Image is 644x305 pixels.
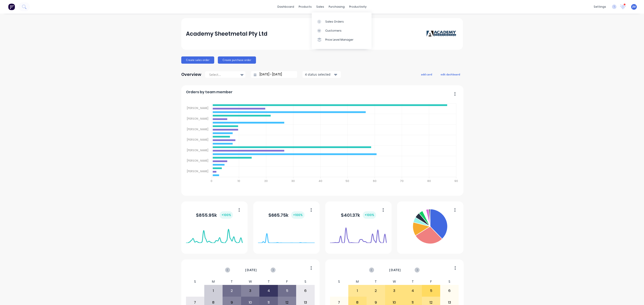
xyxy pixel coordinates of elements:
button: edit dashboard [438,71,463,77]
div: settings [591,3,608,10]
div: sales [314,3,326,10]
a: Sales Orders [312,17,372,26]
div: 1 [349,285,367,296]
div: Sales Orders [325,20,344,24]
div: purchasing [326,3,347,10]
img: Factory [8,3,15,10]
tspan: 30 [291,179,295,183]
a: Price Level Manager [312,35,372,44]
div: 4 [260,285,278,296]
span: [DATE] [389,268,401,272]
div: M [348,278,367,285]
a: Customers [312,26,372,35]
div: S [186,278,204,285]
div: 5 [422,285,440,296]
div: 3 [241,285,259,296]
div: + 100 % [220,211,233,219]
span: Orders by team member [186,89,232,95]
div: T [223,278,241,285]
tspan: [PERSON_NAME] [187,117,208,121]
div: Price Level Manager [325,38,353,42]
tspan: 50 [346,179,349,183]
tspan: [PERSON_NAME] [187,106,208,110]
span: [DATE] [245,268,257,272]
div: Customers [325,29,342,33]
div: T [367,278,385,285]
div: M [204,278,223,285]
tspan: 10 [237,179,240,183]
tspan: 90 [454,179,458,183]
tspan: 0 [211,179,213,183]
div: F [422,278,440,285]
tspan: 60 [373,179,377,183]
tspan: 70 [400,179,404,183]
div: T [403,278,422,285]
div: $ 401.37k [341,211,376,219]
button: Create sales order [181,56,214,64]
div: 1 [205,285,223,296]
div: $ 855.95k [196,211,233,219]
div: products [296,3,314,10]
div: + 100 % [291,211,305,219]
div: S [330,278,348,285]
tspan: 80 [427,179,431,183]
tspan: [PERSON_NAME] [187,148,208,152]
tspan: [PERSON_NAME] [187,169,208,173]
div: 2 [223,285,241,296]
div: $ 665.75k [268,211,305,219]
img: Academy Sheetmetal Pty Ltd [426,30,458,37]
div: W [385,278,404,285]
div: 6 [440,285,458,296]
div: 6 [296,285,314,296]
span: JM [632,5,636,9]
tspan: 20 [264,179,268,183]
a: dashboard [275,3,296,10]
div: productivity [347,3,369,10]
div: Academy Sheetmetal Pty Ltd [186,29,267,38]
button: 4 status selected [302,71,341,78]
div: W [241,278,260,285]
div: S [296,278,315,285]
div: 5 [278,285,296,296]
div: Overview [181,70,201,79]
tspan: 40 [319,179,322,183]
button: Create purchase order [218,56,256,64]
tspan: [PERSON_NAME] [187,159,208,163]
div: 3 [385,285,403,296]
div: T [259,278,278,285]
div: + 100 % [363,211,376,219]
div: 2 [367,285,385,296]
button: add card [418,71,435,77]
div: F [278,278,296,285]
tspan: [PERSON_NAME] [187,127,208,131]
tspan: [PERSON_NAME] [187,138,208,142]
div: 4 [404,285,422,296]
div: 4 status selected [305,72,333,77]
div: S [440,278,459,285]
